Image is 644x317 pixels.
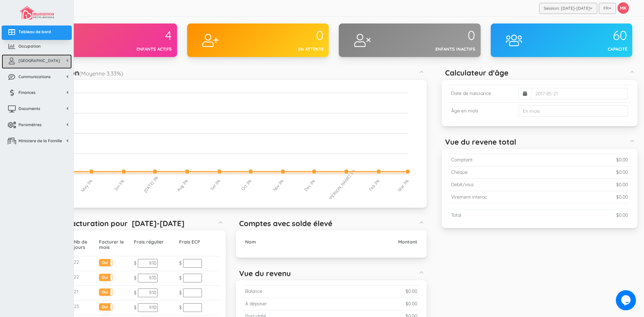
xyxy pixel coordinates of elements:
[239,29,324,43] div: 0
[18,29,51,35] span: Tableau de bord
[18,58,60,63] span: [GEOGRAPHIC_DATA]
[448,166,577,178] td: Chèque
[179,275,182,281] span: $
[577,166,631,178] td: $0.00
[396,178,410,193] tspan: Mar 3%
[328,168,357,201] tspan: [PERSON_NAME] 3%
[71,256,96,271] td: 22
[176,178,189,193] tspan: Aug 3%
[240,178,253,192] tspan: Oct 3%
[2,54,72,69] a: [GEOGRAPHIC_DATA]
[519,105,628,117] input: En mois
[209,178,222,192] tspan: Set 3%
[543,29,627,43] div: 60
[113,178,125,192] tspan: Jun 3%
[71,301,96,315] td: 23
[448,154,577,166] td: Comptant
[99,259,112,264] label: Oui
[239,269,291,277] h5: Vue du revenu
[448,191,577,203] td: Virement interac
[99,289,112,294] label: Oui
[448,85,516,102] td: Date de naissance
[179,289,182,296] span: $
[71,271,96,286] td: 22
[352,298,420,310] td: $0.00
[2,135,72,149] a: Ministere de la Famille
[448,178,577,191] td: Débit/visa
[143,175,160,194] tspan: [DATE] 3%
[99,304,112,309] label: Oui
[368,178,381,192] tspan: Feb 3%
[245,240,310,245] h5: Nom
[88,46,172,52] div: Enfants actifs
[391,29,476,43] div: 0
[2,86,72,101] a: Finances
[577,209,631,221] td: $0.00
[18,90,36,95] span: Finances
[18,122,42,127] span: Paramètres
[352,285,420,298] td: $0.00
[445,69,508,77] h5: Calculateur d'âge
[2,118,72,133] a: Paramètres
[99,240,128,250] h5: Facturer le mois
[243,298,351,310] td: À déposer
[99,274,112,279] label: Oui
[577,154,631,166] td: $0.00
[445,138,516,146] h5: Vue du revene total
[577,178,631,191] td: $0.00
[71,286,96,301] td: 21
[448,102,516,119] td: Âge en mois
[2,102,72,117] a: Documents
[448,209,577,221] td: Total
[134,275,137,281] span: $
[577,191,631,203] td: $0.00
[19,6,54,19] img: image
[18,106,40,111] span: Documents
[179,240,216,245] h5: Frais ECP
[243,285,351,298] td: Balance
[80,178,94,193] tspan: May 3%
[2,40,72,54] a: Occupation
[616,290,637,310] iframe: chat widget
[134,260,137,266] span: $
[531,88,628,99] input: 2017-05-21
[543,46,627,52] div: Capacité
[179,304,182,310] span: $
[272,178,285,193] tspan: Nov 3%
[134,240,174,245] h5: Frais régulier
[239,219,332,227] h5: Comptes avec solde élevé
[39,219,184,227] h5: Mois de facturation pour [DATE]-[DATE]
[391,46,476,52] div: Enfants inactifs
[134,304,137,310] span: $
[18,138,62,144] span: Ministere de la Famille
[18,43,41,49] span: Occupation
[88,29,172,43] div: 4
[74,240,94,250] h5: Nb de jours
[2,25,72,40] a: Tableau de bord
[316,240,417,245] h5: Montant
[239,46,324,52] div: En attente
[303,178,317,192] tspan: Dec 3%
[134,289,137,296] span: $
[18,74,51,80] span: Communications
[179,260,182,266] span: $
[2,70,72,85] a: Communications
